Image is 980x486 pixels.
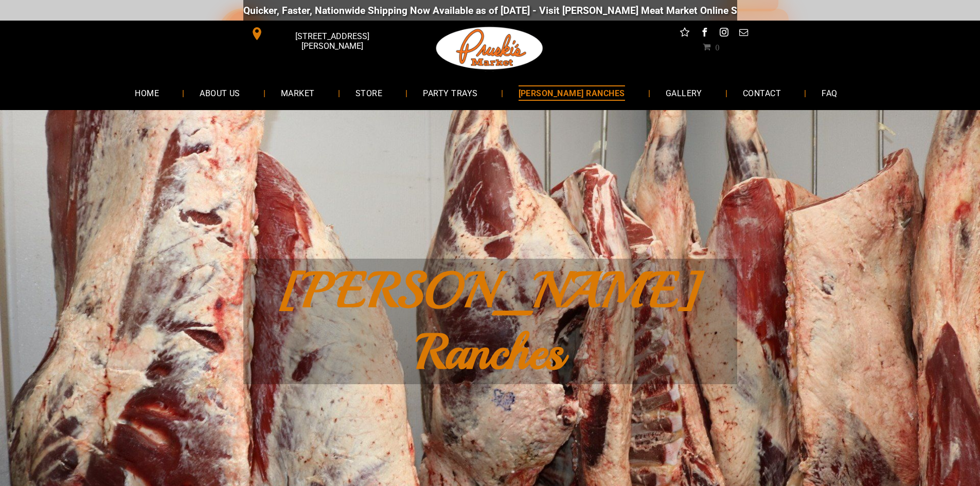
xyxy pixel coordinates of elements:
[503,79,640,106] a: [PERSON_NAME] RANCHES
[407,79,493,106] a: PARTY TRAYS
[119,79,174,106] a: HOME
[678,26,691,42] a: Social network
[184,79,256,106] a: ABOUT US
[340,79,398,106] a: STORE
[737,26,750,42] a: email
[279,260,701,383] span: [PERSON_NAME] Ranches
[715,43,719,51] span: 0
[650,79,718,106] a: GALLERY
[698,26,711,42] a: facebook
[727,79,796,106] a: CONTACT
[243,26,401,42] a: [STREET_ADDRESS][PERSON_NAME]
[434,21,545,76] img: Pruski-s+Market+HQ+Logo2-1920w.png
[806,79,852,106] a: FAQ
[717,26,730,42] a: instagram
[265,79,330,106] a: MARKET
[265,26,398,56] span: [STREET_ADDRESS][PERSON_NAME]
